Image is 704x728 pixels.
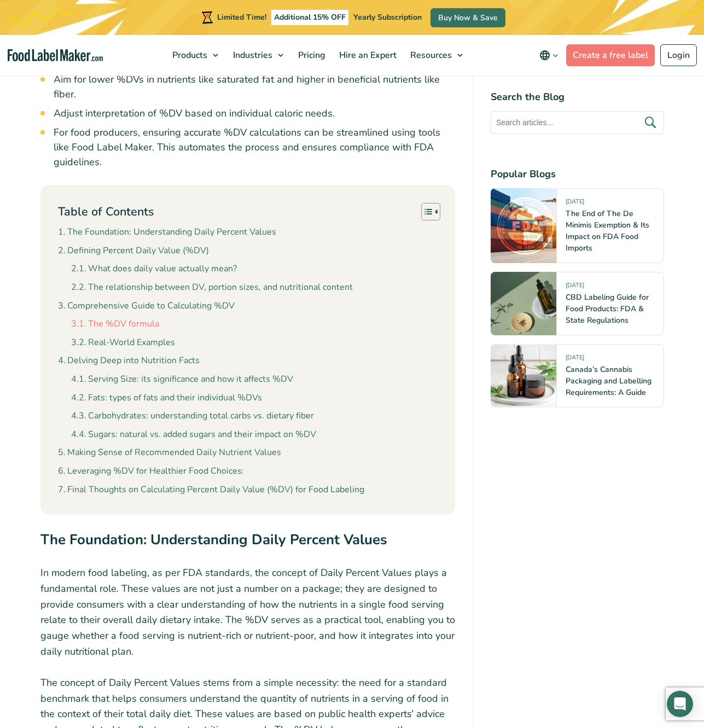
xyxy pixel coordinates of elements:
a: Sugars: natural vs. added sugars and their impact on %DV [71,428,316,442]
a: The Foundation: Understanding Daily Percent Values [58,225,276,240]
a: Canada’s Cannabis Packaging and Labelling Requirements: A Guide [566,364,651,398]
a: Login [660,44,697,66]
a: Buy Now & Save [430,8,505,27]
input: Search articles... [491,111,664,134]
a: Carbohydrates: understanding total carbs vs. dietary fiber [71,409,314,423]
a: The End of The De Minimis Exemption & Its Impact on FDA Food Imports [566,208,649,253]
span: Hire an Expert [336,49,398,61]
p: Table of Contents [58,203,154,220]
a: Hire an Expert [333,35,401,75]
a: The %DV formula [71,317,159,331]
a: Final Thoughts on Calculating Percent Daily Value (%DV) for Food Labeling [58,483,364,497]
span: Limited Time! [217,12,266,22]
span: Resources [407,49,453,61]
a: Fats: types of fats and their individual %DVs [71,391,262,405]
span: Additional 15% OFF [271,10,348,25]
span: Products [169,49,208,61]
div: Open Intercom Messenger [667,691,693,717]
a: Delving Deep into Nutrition Facts [58,354,200,368]
a: Products [166,35,224,75]
a: Defining Percent Daily Value (%DV) [58,244,209,258]
a: Leveraging %DV for Healthier Food Choices: [58,464,244,479]
span: Pricing [295,49,327,61]
a: Real-World Examples [71,336,175,350]
li: Aim for lower %DVs in nutrients like saturated fat and higher in beneficial nutrients like fiber. [54,72,455,102]
li: For food producers, ensuring accurate %DV calculations can be streamlined using tools like Food L... [54,125,455,170]
a: Resources [404,35,468,75]
a: Pricing [292,35,330,75]
span: [DATE] [566,281,584,294]
a: What does daily value actually mean? [71,262,237,276]
li: Adjust interpretation of %DV based on individual caloric needs. [54,106,455,121]
a: Serving Size: its significance and how it affects %DV [71,372,293,387]
a: CBD Labeling Guide for Food Products: FDA & State Regulations [566,292,649,325]
a: Create a free label [566,44,655,66]
span: Industries [230,49,274,61]
a: Toggle Table of Content [413,202,438,221]
span: Yearly Subscription [353,12,422,22]
span: [DATE] [566,197,584,210]
span: [DATE] [566,353,584,366]
p: In modern food labeling, as per FDA standards, the concept of Daily Percent Values plays a fundam... [40,565,455,660]
a: The relationship between DV, portion sizes, and nutritional content [71,281,353,295]
a: Making Sense of Recommended Daily Nutrient Values [58,446,281,460]
h4: Popular Blogs [491,167,664,182]
strong: The Foundation: Understanding Daily Percent Values [40,530,387,549]
a: Comprehensive Guide to Calculating %DV [58,299,235,313]
h4: Search the Blog [491,90,664,104]
a: Industries [226,35,289,75]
